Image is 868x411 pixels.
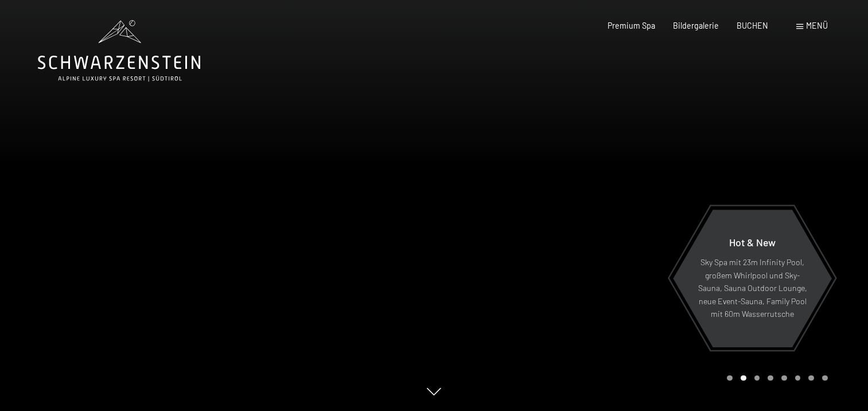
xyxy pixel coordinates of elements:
[741,375,746,381] div: Carousel Page 2 (Current Slide)
[822,375,828,381] div: Carousel Page 8
[795,375,801,381] div: Carousel Page 6
[737,21,768,30] a: BUCHEN
[781,375,787,381] div: Carousel Page 5
[723,375,827,381] div: Carousel Pagination
[673,21,719,30] a: Bildergalerie
[808,375,814,381] div: Carousel Page 7
[672,209,832,348] a: Hot & New Sky Spa mit 23m Infinity Pool, großem Whirlpool und Sky-Sauna, Sauna Outdoor Lounge, ne...
[768,375,773,381] div: Carousel Page 4
[727,375,733,381] div: Carousel Page 1
[754,375,760,381] div: Carousel Page 3
[608,21,655,30] a: Premium Spa
[806,21,828,30] span: Menü
[729,236,776,249] span: Hot & New
[698,256,807,321] p: Sky Spa mit 23m Infinity Pool, großem Whirlpool und Sky-Sauna, Sauna Outdoor Lounge, neue Event-S...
